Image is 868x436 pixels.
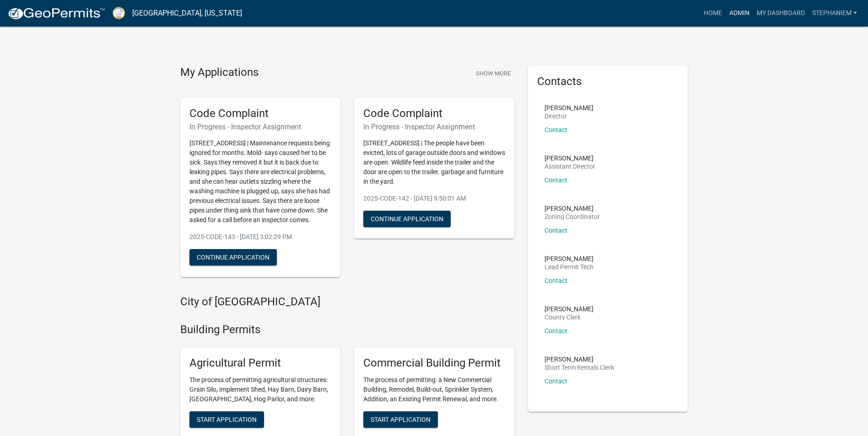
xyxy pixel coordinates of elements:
p: [PERSON_NAME] [545,105,593,111]
p: The process of permitting agricultural structures: Grain Silo, Implement Shed, Hay Barn, Dairy Ba... [189,375,331,404]
p: [PERSON_NAME] [545,155,595,161]
p: Lead Permit Tech [545,264,593,270]
p: [PERSON_NAME] [545,205,600,212]
a: Home [700,5,726,22]
a: Contact [545,327,567,335]
p: Director [545,113,593,119]
p: Zoning Coordinator [545,213,600,220]
p: [STREET_ADDRESS] | The people have been evicted, lots of garage outside doors and windows are ope... [363,138,505,186]
a: Contact [545,227,567,234]
button: Continue Application [189,249,277,266]
button: Start Application [189,411,264,428]
h5: Code Complaint [363,107,505,120]
p: [STREET_ADDRESS] | Maintenance requests being ignored for months. Mold- says caused her to be sic... [189,138,331,225]
h5: Agricultural Permit [189,356,331,370]
img: Putnam County, Georgia [113,7,125,19]
a: My Dashboard [753,5,809,22]
h6: In Progress - Inspector Assignment [363,122,505,131]
span: Start Application [197,415,257,423]
p: The process of permitting: a New Commercial Building, Remodel, Build-out, Sprinkler System, Addit... [363,375,505,404]
p: [PERSON_NAME] [545,255,593,262]
a: Contact [545,378,567,385]
h5: Code Complaint [189,107,331,120]
a: StephanieM [809,5,861,22]
h4: My Applications [180,66,259,80]
a: Contact [545,126,567,133]
p: County Clerk [545,314,593,320]
h4: Building Permits [180,323,514,336]
button: Continue Application [363,211,451,227]
h5: Commercial Building Permit [363,356,505,370]
h4: City of [GEOGRAPHIC_DATA] [180,295,514,308]
span: Start Application [371,415,431,423]
p: 2025-CODE-142 - [DATE] 9:50:01 AM [363,194,505,203]
a: Admin [726,5,753,22]
p: Assistant Director [545,163,595,170]
h5: Contacts [537,75,679,88]
p: Short Term Rentals Clerk [545,364,614,371]
a: [GEOGRAPHIC_DATA], [US_STATE] [132,5,242,21]
p: [PERSON_NAME] [545,356,614,362]
a: Contact [545,176,567,184]
button: Show More [472,66,514,81]
p: 2025-CODE-143 - [DATE] 3:02:29 PM [189,232,331,242]
a: Contact [545,277,567,284]
h6: In Progress - Inspector Assignment [189,122,331,131]
button: Start Application [363,411,438,428]
p: [PERSON_NAME] [545,306,593,312]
